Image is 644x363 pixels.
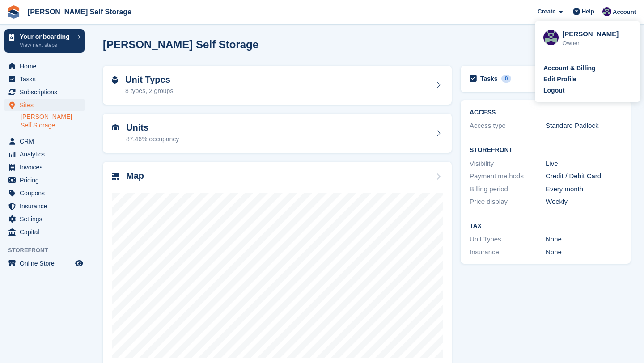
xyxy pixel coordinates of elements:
[4,148,85,160] a: menu
[20,226,73,238] span: Capital
[543,63,631,73] a: Account & Billing
[20,174,73,186] span: Pricing
[480,75,498,83] h2: Tasks
[20,161,73,173] span: Invoices
[20,257,73,270] span: Online Store
[20,34,73,40] p: Your onboarding
[543,75,631,84] a: Edit Profile
[125,86,173,96] div: 8 types, 2 groups
[4,257,85,270] a: menu
[470,159,546,169] div: Visibility
[546,121,622,131] div: Standard Padlock
[501,75,512,83] div: 0
[470,121,546,131] div: Access type
[20,135,73,148] span: CRM
[4,161,85,173] a: menu
[4,99,85,111] a: menu
[125,75,173,85] h2: Unit Types
[20,148,73,160] span: Analytics
[4,213,85,225] a: menu
[602,7,611,16] img: Matthew Jones
[470,234,546,245] div: Unit Types
[4,174,85,186] a: menu
[103,38,258,51] h2: [PERSON_NAME] Self Storage
[20,86,73,98] span: Subscriptions
[7,5,21,19] img: stora-icon-8386f47178a22dfd0bd8f6a31ec36ba5ce8667c1dd55bd0f319d3a0aa187defe.svg
[24,4,135,19] a: [PERSON_NAME] Self Storage
[20,187,73,199] span: Coupons
[4,60,85,72] a: menu
[112,76,118,84] img: unit-type-icn-2b2737a686de81e16bb02015468b77c625bbabd49415b5ef34ead5e3b44a266d.svg
[103,66,452,105] a: Unit Types 8 types, 2 groups
[470,147,622,154] h2: Storefront
[4,187,85,199] a: menu
[4,86,85,98] a: menu
[8,246,89,255] span: Storefront
[546,159,622,169] div: Live
[4,73,85,85] a: menu
[470,109,622,116] h2: ACCESS
[543,75,576,84] div: Edit Profile
[562,39,631,48] div: Owner
[20,73,73,85] span: Tasks
[543,63,596,73] div: Account & Billing
[20,213,73,225] span: Settings
[470,197,546,207] div: Price display
[613,8,636,17] span: Account
[470,247,546,257] div: Insurance
[20,60,73,72] span: Home
[4,29,85,53] a: Your onboarding View next steps
[543,86,564,95] div: Logout
[4,200,85,212] a: menu
[546,171,622,181] div: Credit / Debit Card
[582,7,594,16] span: Help
[538,7,555,16] span: Create
[112,124,119,131] img: unit-icn-7be61d7bf1b0ce9d3e12c5938cc71ed9869f7b940bace4675aadf7bd6d80202e.svg
[546,184,622,194] div: Every month
[21,113,85,130] a: [PERSON_NAME] Self Storage
[126,122,179,133] h2: Units
[20,200,73,212] span: Insurance
[126,171,144,181] h2: Map
[470,171,546,181] div: Payment methods
[543,86,631,95] a: Logout
[103,114,452,153] a: Units 87.46% occupancy
[4,226,85,238] a: menu
[562,29,631,37] div: [PERSON_NAME]
[74,258,85,269] a: Preview store
[546,247,622,257] div: None
[4,135,85,148] a: menu
[546,197,622,207] div: Weekly
[543,30,559,45] img: Matthew Jones
[20,99,73,111] span: Sites
[112,173,119,180] img: map-icn-33ee37083ee616e46c38cad1a60f524a97daa1e2b2c8c0bc3eb3415660979fc1.svg
[470,223,622,230] h2: Tax
[20,41,73,49] p: View next steps
[546,234,622,245] div: None
[470,184,546,194] div: Billing period
[126,135,179,144] div: 87.46% occupancy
